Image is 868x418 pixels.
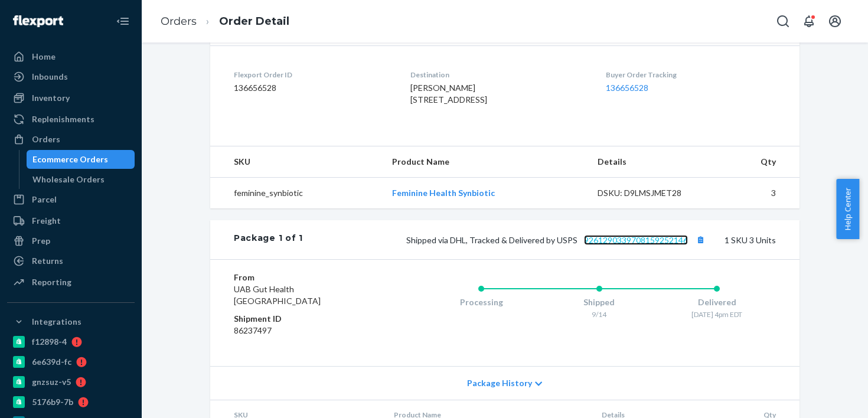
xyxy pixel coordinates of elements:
[32,356,71,368] div: 6e639d-fc
[584,235,688,245] a: 9261290339708159252146
[210,146,383,178] th: SKU
[422,296,540,308] div: Processing
[771,9,795,33] button: Open Search Box
[718,178,800,209] td: 3
[383,146,588,178] th: Product Name
[27,170,135,189] a: Wholesale Orders
[540,309,658,319] div: 9/14
[111,9,135,33] button: Close Navigation
[32,174,105,185] div: Wholesale Orders
[32,235,50,247] div: Prep
[161,15,197,28] a: Orders
[32,92,70,104] div: Inventory
[7,130,135,149] a: Orders
[7,252,135,270] a: Returns
[836,179,859,239] button: Help Center
[606,70,776,80] dt: Buyer Order Tracking
[467,377,532,389] span: Package History
[234,82,391,94] dd: 136656528
[32,316,81,328] div: Integrations
[588,146,718,178] th: Details
[718,146,800,178] th: Qty
[32,336,67,348] div: f12898-4
[7,273,135,292] a: Reporting
[234,313,375,325] dt: Shipment ID
[7,393,135,412] a: 5176b9-7b
[7,332,135,351] a: f12898-4
[234,284,321,306] span: UAB Gut Health [GEOGRAPHIC_DATA]
[797,9,821,33] button: Open notifications
[27,150,135,169] a: Ecommerce Orders
[410,70,586,80] dt: Destination
[7,312,135,331] button: Integrations
[32,276,71,288] div: Reporting
[823,9,847,33] button: Open account menu
[32,154,108,165] div: Ecommerce Orders
[410,83,487,105] span: [PERSON_NAME] [STREET_ADDRESS]
[406,235,708,245] span: Shipped via DHL, Tracked & Delivered by USPS
[32,71,68,83] div: Inbounds
[32,376,71,388] div: gnzsuz-v5
[540,296,658,308] div: Shipped
[693,232,708,247] button: Copy tracking number
[7,211,135,230] a: Freight
[7,231,135,250] a: Prep
[32,51,56,63] div: Home
[219,15,289,28] a: Order Detail
[7,373,135,391] a: gnzsuz-v5
[32,194,57,205] div: Parcel
[7,47,135,66] a: Home
[234,70,391,80] dt: Flexport Order ID
[7,352,135,371] a: 6e639d-fc
[606,83,648,93] a: 136656528
[7,110,135,129] a: Replenishments
[32,113,94,125] div: Replenishments
[7,89,135,107] a: Inventory
[658,309,776,319] div: [DATE] 4pm EDT
[598,187,709,199] div: DSKU: D9LMSJMET28
[32,396,73,408] div: 5176b9-7b
[303,232,776,247] div: 1 SKU 3 Units
[234,272,375,283] dt: From
[13,15,63,27] img: Flexport logo
[234,232,303,247] div: Package 1 of 1
[658,296,776,308] div: Delivered
[32,215,61,227] div: Freight
[32,133,60,145] div: Orders
[7,67,135,86] a: Inbounds
[392,188,495,198] a: Feminine Health Synbiotic
[7,190,135,209] a: Parcel
[210,178,383,209] td: feminine_synbiotic
[32,255,63,267] div: Returns
[234,325,375,337] dd: 86237497
[151,4,299,39] ol: breadcrumbs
